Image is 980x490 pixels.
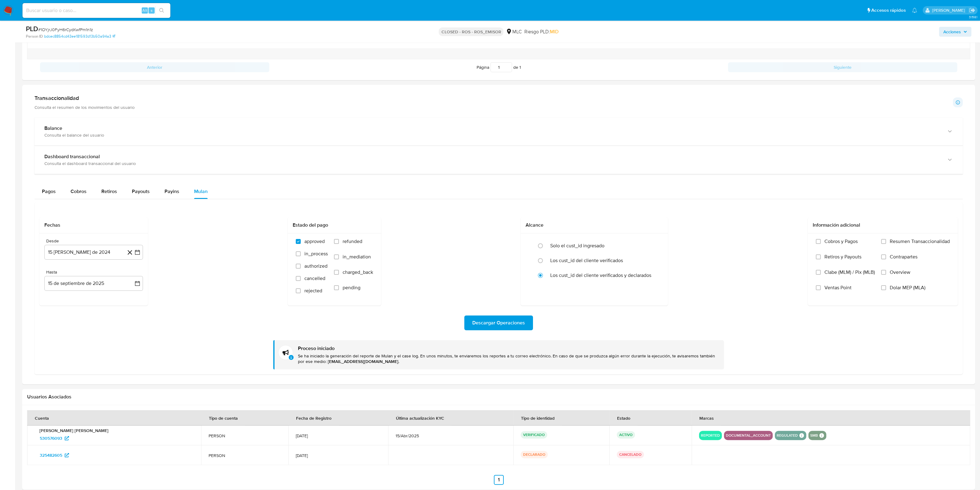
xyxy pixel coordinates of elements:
div: MLC [506,28,522,35]
span: # 1OYjrJ0FyH6rCydKwfPm1n1z [38,27,93,33]
span: MID [550,28,558,35]
button: Acciones [939,27,971,37]
span: Página de [477,62,521,72]
a: Notificaciones [912,8,917,13]
span: Acciones [943,27,961,37]
b: PLD [26,24,38,34]
span: s [151,7,152,13]
b: Person ID [26,34,43,39]
p: CLOSED - ROS - ROS_EMISOR [439,27,503,36]
span: 1 [519,64,521,70]
span: Alt [142,7,147,13]
button: search-icon [155,6,168,15]
button: Anterior [40,62,269,72]
span: Riesgo PLD: [524,28,558,35]
span: Accesos rápidos [871,7,906,14]
button: Siguiente [728,62,957,72]
input: Buscar usuario o caso... [22,6,170,14]
p: camilafernanda.paredessaldano@mercadolibre.cl [932,7,967,13]
h2: Usuarios Asociados [27,394,970,400]
span: 3.158.1 [969,14,977,19]
a: Salir [969,7,975,14]
a: bdcec8854cd43ee181593d13b50a94a3 [44,34,115,39]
